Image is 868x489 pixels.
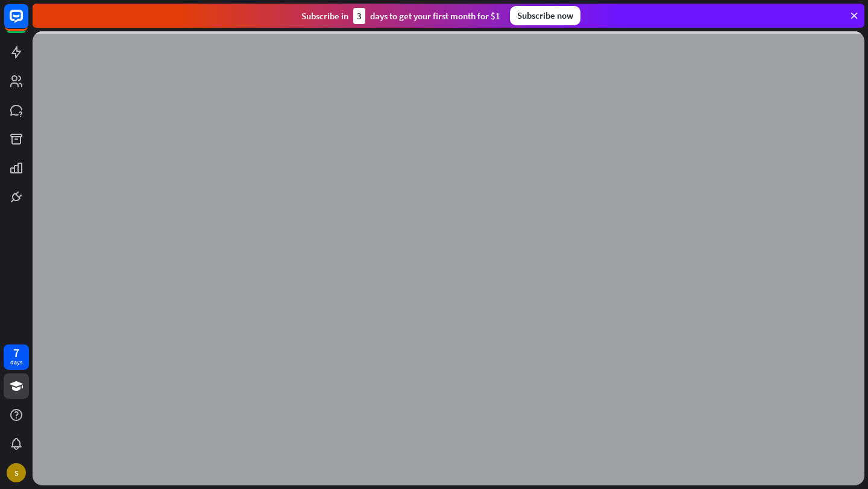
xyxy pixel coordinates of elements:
[510,6,580,25] div: Subscribe now
[301,8,500,24] div: Subscribe in days to get your first month for $1
[353,8,365,24] div: 3
[13,347,19,358] div: 7
[4,344,29,370] a: 7 days
[10,358,22,367] div: days
[7,463,26,482] div: S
